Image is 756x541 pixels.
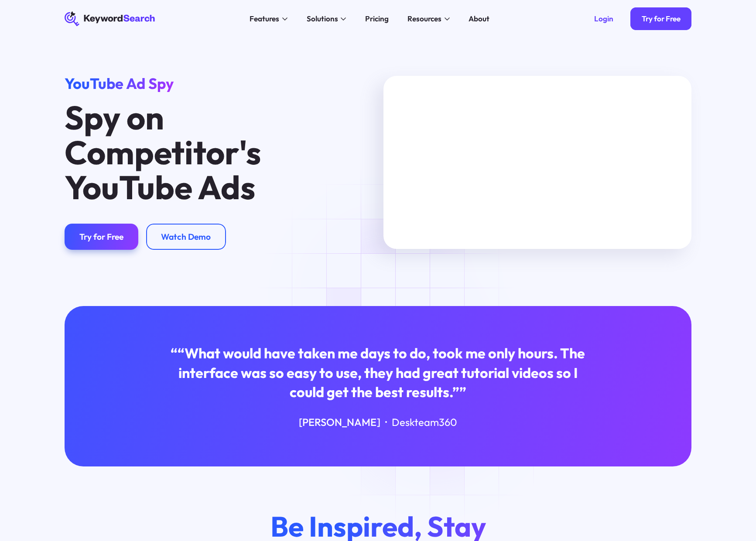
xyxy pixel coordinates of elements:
[79,231,123,242] div: Try for Free
[365,13,389,24] div: Pricing
[383,76,691,249] iframe: Spy on Your Competitor's Keywords & YouTube Ads (Free Trial Link Below)
[463,11,496,26] a: About
[161,231,211,242] div: Watch Demo
[299,415,380,429] div: [PERSON_NAME]
[65,74,174,93] span: YouTube Ad Spy
[594,14,613,24] div: Login
[583,7,625,30] a: Login
[359,11,394,26] a: Pricing
[392,415,457,429] div: Deskteam360
[469,13,489,24] div: About
[407,13,441,24] div: Resources
[630,7,692,30] a: Try for Free
[307,13,338,24] div: Solutions
[65,100,335,205] h1: Spy on Competitor's YouTube Ads
[65,224,139,250] a: Try for Free
[168,344,588,401] div: ““What would have taken me days to do, took me only hours. The interface was so easy to use, they...
[250,13,279,24] div: Features
[642,14,681,24] div: Try for Free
